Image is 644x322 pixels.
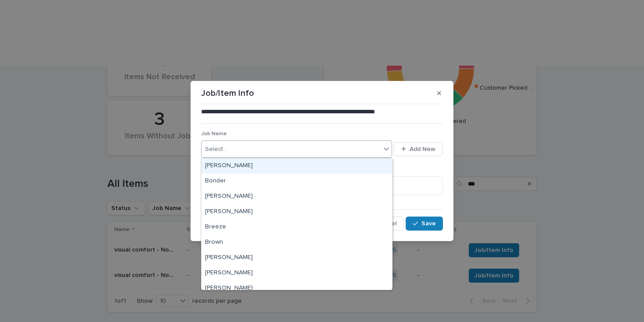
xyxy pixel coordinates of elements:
[421,220,436,227] span: Save
[394,142,443,156] button: Add New
[201,131,227,136] span: Job Name
[202,174,392,189] div: Bonder
[202,220,392,235] div: Breeze
[202,235,392,250] div: Brown
[202,204,392,220] div: Brafford
[406,217,443,231] button: Save
[202,266,392,281] div: Campbell
[202,189,392,204] div: Bostick
[202,281,392,296] div: Cardani
[201,88,254,98] p: Job/Item Info
[202,158,392,174] div: Berg
[202,250,392,266] div: Cafaro
[410,146,435,152] span: Add New
[205,145,227,154] div: Select...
